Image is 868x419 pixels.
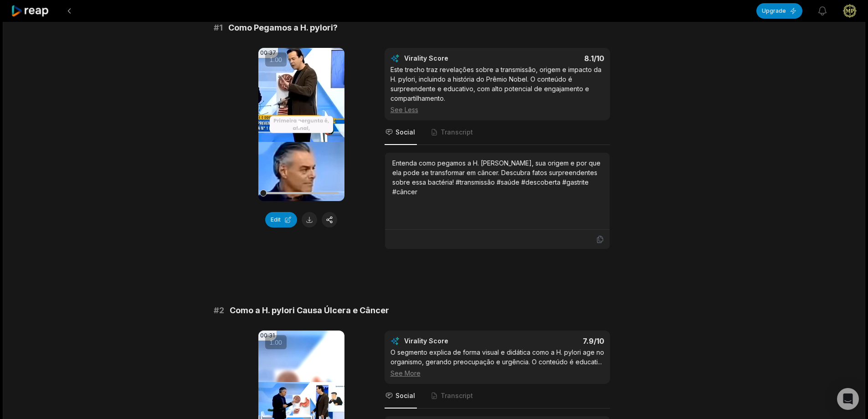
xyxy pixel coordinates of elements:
span: Como a H. pylori Causa Úlcera e Câncer [230,304,389,317]
button: Upgrade [756,3,802,19]
span: Transcript [441,128,473,137]
div: 7.9 /10 [506,336,604,346]
div: Open Intercom Messenger [837,388,859,410]
div: Entenda como pegamos a H. [PERSON_NAME], sua origem e por que ela pode se transformar em câncer. ... [392,158,602,197]
div: O segmento explica de forma visual e didática como a H. pylori age no organismo, gerando preocupa... [390,347,604,378]
video: Your browser does not support mp4 format. [258,48,344,201]
span: # 1 [214,21,223,34]
span: Transcript [441,391,473,400]
div: See Less [390,105,604,114]
span: Social [395,391,415,400]
div: Virality Score [404,336,502,346]
span: Social [395,128,415,137]
div: Virality Score [404,54,502,63]
button: Edit [265,212,297,228]
div: See More [390,368,604,378]
nav: Tabs [385,384,610,409]
span: Como Pegamos a H. pylori? [228,21,338,34]
nav: Tabs [385,120,610,145]
div: Este trecho traz revelações sobre a transmissão, origem e impacto da H. pylori, incluindo a histó... [390,65,604,114]
div: 8.1 /10 [506,54,604,63]
span: # 2 [214,304,224,317]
